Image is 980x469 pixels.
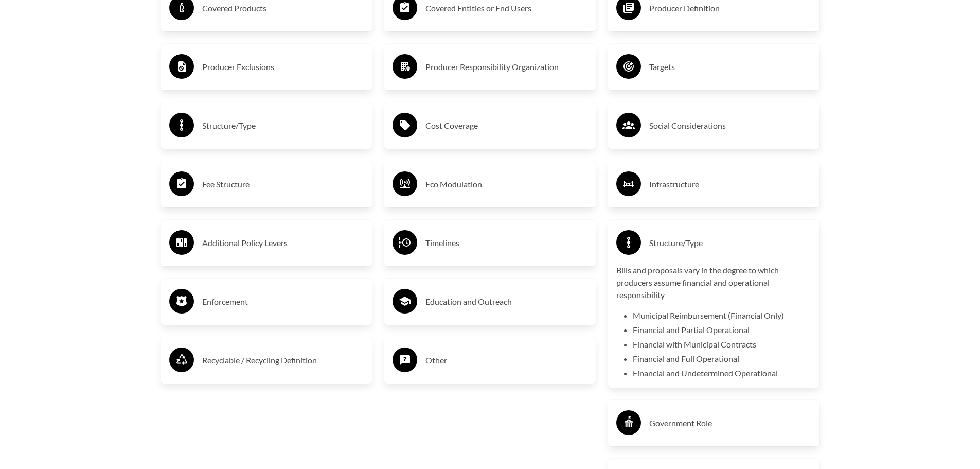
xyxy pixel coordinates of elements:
[425,59,587,75] h3: Producer Responsibility Organization
[202,59,364,75] h3: Producer Exclusions
[649,235,811,251] h3: Structure/Type
[202,293,364,310] h3: Enforcement
[633,353,811,365] li: Financial and Full Operational
[425,293,587,310] h3: Education and Outreach
[633,324,811,336] li: Financial and Partial Operational
[633,338,811,351] li: Financial with Municipal Contracts
[616,264,811,301] p: Bills and proposals vary in the degree to which producers assume financial and operational respon...
[425,235,587,251] h3: Timelines
[202,176,364,193] h3: Fee Structure
[649,59,811,75] h3: Targets
[633,309,811,322] li: Municipal Reimbursement (Financial Only)
[633,367,811,379] li: Financial and Undetermined Operational
[649,117,811,134] h3: Social Considerations
[202,117,364,134] h3: Structure/Type
[202,352,364,369] h3: Recyclable / Recycling Definition
[649,176,811,193] h3: Infrastructure
[202,235,364,251] h3: Additional Policy Levers
[425,117,587,134] h3: Cost Coverage
[425,176,587,193] h3: Eco Modulation
[425,352,587,369] h3: Other
[649,415,811,431] h3: Government Role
